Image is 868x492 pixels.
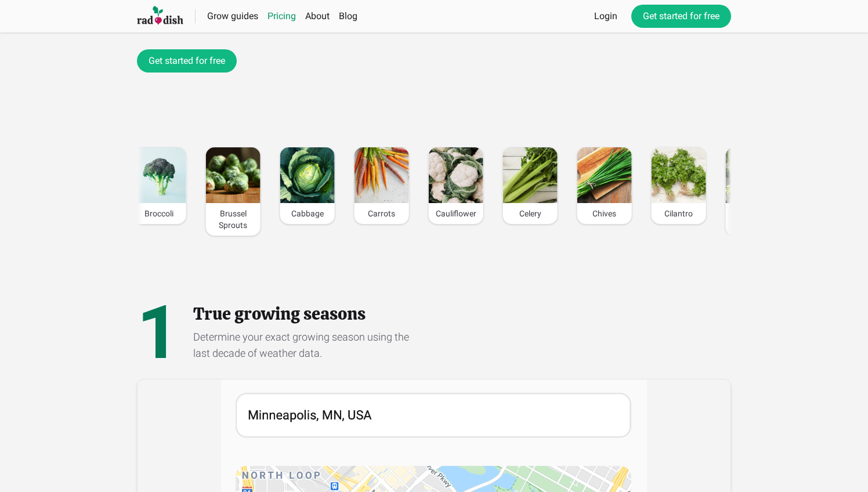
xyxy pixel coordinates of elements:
[305,10,330,21] a: About
[280,147,335,203] img: Image of Cabbage
[355,147,409,203] img: Image of Carrots
[137,5,183,27] img: Raddish company logo
[503,147,558,203] img: Image of Celery
[429,147,483,203] img: Image of Cauliflower
[207,10,258,21] a: Grow guides
[354,147,410,225] a: Image of CarrotsCarrots
[205,147,261,236] a: Image of Brussel SproutsBrussel Sprouts
[132,203,186,224] div: Broccoli
[577,147,632,203] img: Image of Chives
[193,329,416,361] div: Determine your exact growing season using the last decade of weather data.
[355,203,409,224] div: Carrots
[652,203,706,224] div: Cilantro
[502,147,558,225] a: Image of CeleryCelery
[503,203,558,224] div: Celery
[577,147,632,225] a: Image of ChivesChives
[137,295,179,370] div: 1
[631,5,731,28] a: Get started for free
[193,303,416,324] h2: True growing seasons
[652,147,706,203] img: Image of Cilantro
[137,49,237,73] a: Get started for free
[280,203,335,224] div: Cabbage
[132,147,186,203] img: Image of Broccoli
[267,10,296,21] a: Pricing
[280,147,335,225] a: Image of CabbageCabbage
[429,203,483,224] div: Cauliflower
[339,10,357,21] a: Blog
[428,147,484,225] a: Image of CauliflowerCauliflower
[206,147,261,203] img: Image of Brussel Sprouts
[206,203,261,236] div: Brussel Sprouts
[577,203,632,224] div: Chives
[131,147,187,225] a: Image of BroccoliBroccoli
[651,147,707,225] a: Image of CilantroCilantro
[594,9,617,23] a: Login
